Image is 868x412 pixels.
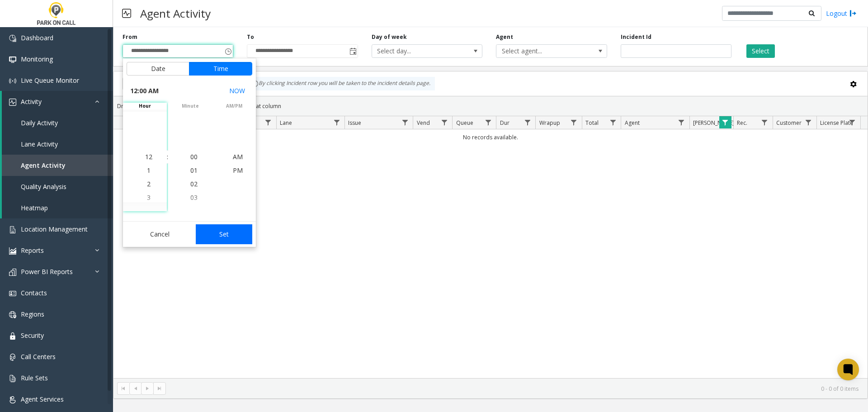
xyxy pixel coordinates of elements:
img: 'icon' [9,290,16,297]
span: License Plate [820,119,853,127]
span: Regions [21,310,44,318]
div: : [167,152,168,161]
span: Wrapup [539,119,560,127]
button: Set [196,224,253,244]
span: Vend [417,119,430,127]
a: Parker Filter Menu [719,116,731,128]
a: Agent Activity [2,155,113,176]
img: 'icon' [9,375,16,382]
a: Daily Activity [2,112,113,133]
img: 'icon' [9,332,16,340]
img: 'icon' [9,311,16,318]
span: Customer [776,119,802,127]
span: AM/PM [212,103,256,109]
span: minute [168,103,212,109]
a: Agent Filter Menu [675,116,688,128]
span: Select day... [372,45,460,57]
label: From [123,33,137,41]
span: Monitoring [21,55,53,63]
a: Lane Activity [2,133,113,155]
span: 12 [145,152,152,161]
h3: Agent Activity [136,2,215,24]
td: No records available. [113,129,868,145]
button: Select [746,44,775,58]
span: PM [233,166,243,175]
label: Agent [496,33,513,41]
img: 'icon' [9,35,16,42]
img: 'icon' [9,226,16,233]
span: 01 [190,166,198,175]
button: Select now [226,83,249,99]
span: Toggle popup [223,45,233,57]
button: Time tab [189,62,252,76]
span: Lane Activity [21,140,58,148]
a: Queue Filter Menu [482,116,494,128]
span: 00 [190,152,198,161]
span: 12:00 AM [130,85,159,97]
a: Wrapup Filter Menu [567,116,580,128]
span: 1 [147,166,151,175]
img: 'icon' [9,269,16,276]
span: Rec. [737,119,747,127]
span: 02 [190,180,198,188]
span: Select agent... [496,45,585,57]
span: Daily Activity [21,118,58,127]
img: 'icon' [9,396,16,403]
label: To [247,33,254,41]
button: Cancel [127,224,193,244]
a: Heatmap [2,197,113,218]
span: Security [21,331,44,340]
a: Location Filter Menu [262,116,274,128]
span: Agent Services [21,395,64,403]
span: Activity [21,97,42,106]
a: Rec. Filter Menu [759,116,771,128]
img: logout [849,9,857,18]
img: 'icon' [9,99,16,106]
span: Call Centers [21,352,56,361]
span: 3 [147,193,151,202]
a: Logout [826,9,857,18]
img: 'icon' [9,56,16,63]
span: Issue [348,119,361,127]
span: Contacts [21,289,47,297]
span: [PERSON_NAME] [693,119,734,127]
a: Quality Analysis [2,176,113,197]
span: 03 [190,193,198,202]
div: Drag a column header and drop it here to group by that column [113,98,868,114]
span: Rule Sets [21,374,48,382]
span: Power BI Reports [21,267,73,276]
span: Dur [500,119,509,127]
span: Lane [280,119,292,127]
a: Vend Filter Menu [438,116,450,128]
label: Day of week [372,33,407,41]
a: Dur Filter Menu [521,116,533,128]
img: pageIcon [122,2,131,24]
span: Live Queue Monitor [21,76,79,85]
button: Date tab [127,62,189,76]
span: Heatmap [21,204,48,212]
img: 'icon' [9,354,16,361]
span: 2 [147,180,151,188]
a: Total Filter Menu [607,116,619,128]
div: By clicking Incident row you will be taken to the incident details page. [247,77,435,90]
span: Total [585,119,599,127]
label: Incident Id [621,33,651,41]
span: Reports [21,246,44,255]
span: hour [123,103,167,109]
a: License Plate Filter Menu [846,116,859,128]
div: Data table [113,116,868,378]
img: 'icon' [9,247,16,255]
span: Queue [456,119,473,127]
a: Lane Filter Menu [330,116,343,128]
kendo-pager-info: 0 - 0 of 0 items [171,385,859,393]
span: Dashboard [21,33,53,42]
span: Quality Analysis [21,182,66,191]
a: Issue Filter Menu [399,116,411,128]
span: Agent [625,119,640,127]
span: Location Management [21,225,88,233]
span: Agent Activity [21,161,66,170]
a: Customer Filter Menu [802,116,815,128]
img: 'icon' [9,77,16,85]
a: Activity [2,91,113,112]
span: AM [233,152,243,161]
